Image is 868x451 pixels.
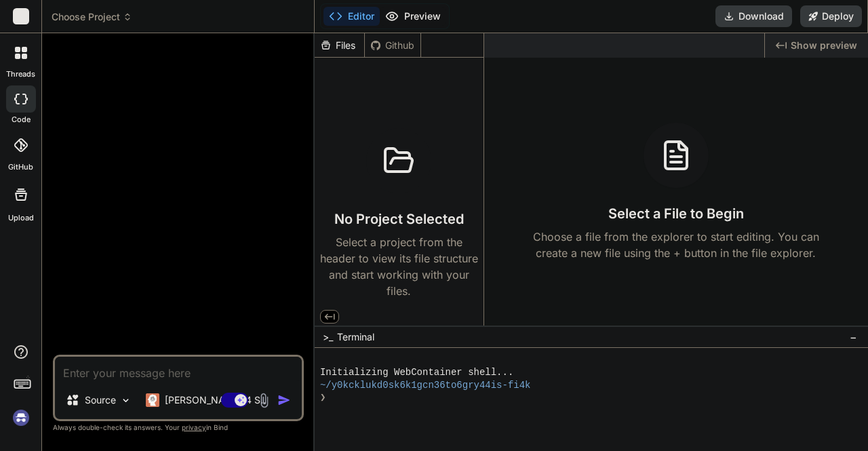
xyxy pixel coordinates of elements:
button: Preview [380,7,446,26]
p: Choose a file from the explorer to start editing. You can create a new file using the + button in... [524,229,828,261]
img: attachment [256,393,272,408]
span: privacy [182,423,206,431]
label: Upload [8,212,34,224]
span: Initializing WebContainer shell... [320,366,513,379]
h3: No Project Selected [334,210,464,229]
div: Files [315,39,364,52]
span: ~/y0kcklukd0sk6k1gcn36to6gry44is-fi4k [320,379,531,392]
h3: Select a File to Begin [608,204,744,223]
p: Always double-check its answers. Your in Bind [53,421,304,434]
p: [PERSON_NAME] 4 S.. [165,393,266,407]
img: Claude 4 Sonnet [146,393,159,407]
label: code [12,114,31,125]
img: Pick Models [120,395,132,406]
p: Select a project from the header to view its file structure and start working with your files. [320,234,478,299]
button: Download [715,5,792,27]
p: Source [85,393,116,407]
button: − [847,326,860,348]
span: Choose Project [52,10,132,24]
span: Terminal [337,330,374,344]
span: Show preview [791,39,857,52]
span: >_ [323,330,333,344]
div: Github [365,39,420,52]
button: Editor [323,7,380,26]
img: icon [277,393,291,407]
img: signin [9,406,33,429]
label: GitHub [8,161,33,173]
label: threads [6,68,35,80]
span: ❯ [320,391,327,404]
span: − [850,330,857,344]
button: Deploy [800,5,862,27]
